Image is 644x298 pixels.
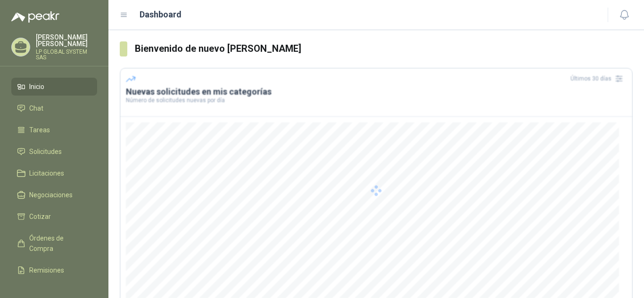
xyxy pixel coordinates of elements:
span: Licitaciones [29,168,64,178]
p: [PERSON_NAME] [PERSON_NAME] [36,34,97,47]
a: Órdenes de Compra [11,229,97,258]
a: Negociaciones [11,186,97,204]
span: Remisiones [29,265,64,275]
a: Solicitudes [11,143,97,161]
a: Chat [11,99,97,117]
a: Inicio [11,78,97,96]
span: Solicitudes [29,146,62,157]
p: LP GLOBAL SYSTEM SAS [36,49,97,60]
h1: Dashboard [140,8,182,21]
h3: Bienvenido de nuevo [PERSON_NAME] [135,41,633,56]
span: Cotizar [29,211,51,222]
a: Tareas [11,121,97,139]
a: Cotizar [11,208,97,226]
span: Órdenes de Compra [29,233,88,254]
span: Tareas [29,125,50,135]
span: Inicio [29,81,44,92]
a: Remisiones [11,261,97,279]
img: Logo peakr [11,11,59,23]
span: Chat [29,103,43,113]
a: Licitaciones [11,164,97,182]
span: Negociaciones [29,190,73,200]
